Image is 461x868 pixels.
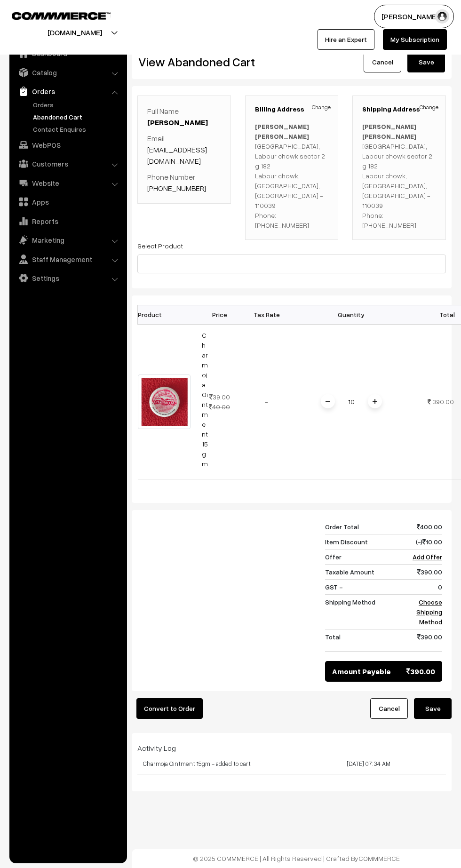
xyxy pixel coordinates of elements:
[255,122,309,140] b: [PERSON_NAME] [PERSON_NAME]
[12,155,124,172] a: Customers
[332,666,391,677] span: Amount Payable
[12,193,124,210] a: Apps
[362,121,436,230] p: [GEOGRAPHIC_DATA], Labour chowk sector 2 g 182 Labour chowk, [GEOGRAPHIC_DATA], [GEOGRAPHIC_DATA]...
[312,103,331,111] a: Change
[31,100,124,110] a: Orders
[407,52,445,72] button: Save
[31,124,124,134] a: Contact Enquires
[147,145,207,166] a: [EMAIL_ADDRESS][DOMAIN_NAME]
[137,742,446,754] div: Activity Log
[325,534,405,549] td: Item Discount
[12,9,94,21] a: COMMMERCE
[405,519,442,534] td: 400.00
[383,29,447,50] a: My Subscription
[147,171,221,194] p: Phone Number
[325,519,405,534] td: Order Total
[414,698,452,719] button: Save
[374,5,454,28] button: [PERSON_NAME]
[147,118,208,127] a: [PERSON_NAME]
[413,553,442,561] a: Add Offer
[416,598,442,626] a: Choose Shipping Method
[362,122,416,140] b: [PERSON_NAME] [PERSON_NAME]
[138,374,191,430] img: CHARMOJA.jpg
[12,213,124,230] a: Reports
[325,564,405,579] td: Taxable Amount
[432,398,454,406] span: 390.00
[12,136,124,153] a: WebPOS
[405,534,442,549] td: (-) 10.00
[12,83,124,100] a: Orders
[132,849,461,868] footer: © 2025 COMMMERCE | All Rights Reserved | Crafted By
[325,579,405,594] td: GST -
[435,9,449,24] img: user
[31,112,124,122] a: Abandoned Cart
[265,398,268,406] span: -
[137,241,183,251] label: Select Product
[325,549,405,564] td: Offer
[405,579,442,594] td: 0
[12,251,124,268] a: Staff Management
[138,305,196,324] th: Product
[405,564,442,579] td: 390.00
[255,121,329,230] p: [GEOGRAPHIC_DATA], Labour chowk sector 2 g 182 Labour chowk, [GEOGRAPHIC_DATA], [GEOGRAPHIC_DATA]...
[147,133,221,167] p: Email
[373,399,377,404] img: plusI
[243,305,290,324] th: Tax Rate
[12,270,124,287] a: Settings
[209,403,230,411] strike: 40.00
[196,324,243,479] td: 39.00
[147,183,206,193] a: [PHONE_NUMBER]
[12,231,124,248] a: Marketing
[292,754,446,774] td: [DATE] 07:34 AM
[12,175,124,191] a: Website
[290,305,413,324] th: Quantity
[255,105,329,113] h3: Billing Address
[325,594,405,629] td: Shipping Method
[413,305,460,324] th: Total
[405,629,442,651] td: 390.00
[326,399,330,404] img: minus
[136,698,203,719] button: Convert to Order
[325,629,405,651] td: Total
[138,55,285,69] h2: View Abandoned Cart
[202,331,208,468] a: Charmoja Ointment 15gm
[370,698,408,719] a: Cancel
[406,666,435,677] span: 390.00
[358,854,400,862] a: COMMMERCE
[12,12,111,19] img: COMMMERCE
[362,105,436,113] h3: Shipping Address
[147,105,221,128] p: Full Name
[137,754,292,774] td: Charmoja Ointment 15gm - added to cart
[196,305,243,324] th: Price
[15,21,135,44] button: [DOMAIN_NAME]
[364,52,401,72] a: Cancel
[420,103,438,111] a: Change
[12,64,124,81] a: Catalog
[318,29,374,50] a: Hire an Expert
